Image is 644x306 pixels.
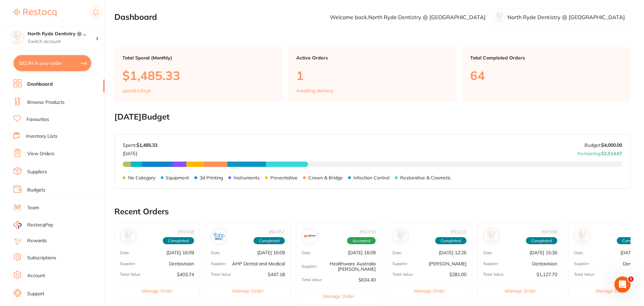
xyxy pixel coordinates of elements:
[27,99,65,106] a: Browse Products
[483,251,492,255] p: Date
[269,229,285,234] p: # 92457
[530,250,557,255] p: [DATE] 15:36
[483,261,498,266] p: Supplier
[27,150,54,157] a: View Orders
[137,142,157,148] strong: $1,485.33
[601,142,622,148] strong: $4,000.00
[123,142,157,148] p: Spent:
[28,38,96,45] p: Switch account
[166,250,194,255] p: [DATE] 16:09
[270,175,298,180] p: Preventative
[450,229,466,234] p: # 91210
[601,150,622,157] strong: $2,514.67
[574,272,595,277] p: Total Value
[211,261,226,266] p: Supplier
[13,55,91,71] button: $82.94 in your order
[507,14,625,20] p: North Ryde Dentistry @ [GEOGRAPHIC_DATA]
[211,272,231,277] p: Total Value
[347,237,376,245] span: Accepted
[205,282,290,299] button: Manage Order
[478,282,563,299] button: Manage Order
[257,250,285,255] p: [DATE] 16:09
[26,133,58,140] a: Inventory Lists
[13,9,56,17] img: Restocq Logo
[114,47,283,101] a: Total Spend (Monthly)$1,485.33spend inSept
[114,112,631,122] h2: [DATE] Budget
[200,175,223,180] p: 3d Printing
[308,175,343,180] p: Crown & Bridge
[122,69,275,82] p: $1,485.33
[439,250,466,255] p: [DATE] 12:26
[211,251,220,255] p: Date
[120,272,141,277] p: Total Value
[302,264,317,269] p: Supplier
[27,116,49,123] a: Favourites
[27,205,39,211] a: Team
[584,142,622,148] p: Budget:
[169,261,194,266] p: Dentavision
[120,251,129,255] p: Date
[13,221,22,229] img: RestocqPay
[27,272,45,279] a: Account
[13,221,53,229] a: RestocqPay
[178,229,194,234] p: # 92458
[317,261,376,272] p: Healthware Australia [PERSON_NAME]
[234,175,260,180] p: Instruments
[288,47,457,101] a: Active Orders1Awaiting delivery
[435,237,466,245] span: Completed
[353,175,389,180] p: Infection Control
[27,222,53,228] span: RestocqPay
[392,251,402,255] p: Date
[268,272,285,277] p: $447.18
[163,237,194,245] span: Completed
[115,282,199,299] button: Manage Order
[296,55,449,60] p: Active Orders
[213,230,225,243] img: AHP Dental and Medical
[574,261,589,266] p: Supplier
[123,148,157,156] p: [DATE]
[177,272,194,277] p: $403.74
[303,230,316,243] img: Healthware Australia Ridley
[485,230,498,243] img: Dentavision
[628,276,634,282] span: 1
[27,169,47,175] a: Suppliers
[27,291,44,297] a: Support
[27,237,47,244] a: Rewards
[577,148,622,156] p: Remaining:
[166,175,189,180] p: Equipment
[122,88,151,93] p: spend in Sept
[392,272,413,277] p: Total Value
[429,261,466,266] p: [PERSON_NAME]
[330,14,486,20] p: Welcome back, North Ryde Dentistry @ [GEOGRAPHIC_DATA]
[232,261,285,266] p: AHP Dental and Medical
[120,261,135,266] p: Supplier
[114,12,157,22] h2: Dashboard
[470,69,622,82] p: 64
[526,237,557,245] span: Completed
[541,229,557,234] p: # 90998
[13,5,56,20] a: Restocq Logo
[483,272,504,277] p: Total Value
[574,251,583,255] p: Date
[10,31,24,44] img: North Ryde Dentistry @ Macquarie Park
[122,230,135,243] img: Dentavision
[296,88,333,93] p: Awaiting delivery
[27,81,53,88] a: Dashboard
[128,175,155,180] p: No Category
[122,55,275,60] p: Total Spend (Monthly)
[296,288,381,304] button: Manage Order
[296,69,449,82] p: 1
[392,261,408,266] p: Supplier
[400,175,451,180] p: Restorative & Cosmetic
[470,55,622,60] p: Total Completed Orders
[348,250,376,255] p: [DATE] 16:09
[114,207,631,216] h2: Recent Orders
[358,277,376,282] p: $634.40
[254,237,285,245] span: Completed
[614,276,631,293] iframe: Intercom live chat
[302,277,322,282] p: Total Value
[27,187,45,193] a: Budgets
[394,230,407,243] img: Henry Schein Halas
[27,255,56,261] a: Subscriptions
[532,261,557,266] p: Dentavision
